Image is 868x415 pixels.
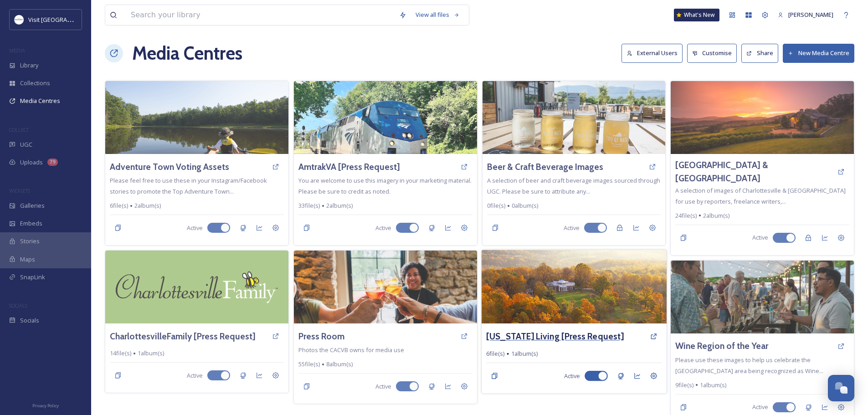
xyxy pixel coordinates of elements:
[687,44,737,62] button: Customise
[9,302,27,309] span: SOCIALS
[564,224,580,232] span: Active
[110,330,256,343] a: CharlottesvilleFamily [Press Request]
[486,349,504,358] span: 6 file(s)
[294,251,477,323] img: 00221083-6aa6-4053-8a31-fc9e6e43a90e.jpg
[674,9,719,21] a: What's New
[675,339,768,353] a: Wine Region of the Year
[788,10,833,19] span: [PERSON_NAME]
[675,186,846,205] span: A selection of images of Charlottesville & [GEOGRAPHIC_DATA] for use by reporters, freelance writ...
[752,233,768,242] span: Active
[741,44,778,62] button: Share
[110,176,267,195] span: Please feel free to use these in your Instagram/Facebook stories to promote the Top Adventure Tow...
[298,176,472,195] span: You are welcome to use this imagery in your marketing material. Please be sure to credit as noted.
[487,201,505,210] span: 0 file(s)
[687,44,742,62] a: Customise
[20,219,42,228] span: Embeds
[298,330,344,343] a: Press Room
[511,349,538,358] span: 1 album(s)
[487,176,660,195] span: A selection of beer and craft beverage images sourced through UGC. Please be sure to attribute an...
[700,381,726,389] span: 1 album(s)
[20,316,39,325] span: Socials
[512,201,538,210] span: 0 album(s)
[483,81,666,154] img: 7988958cc2438de5aadc4b9127402b8aa8d50d575e636ccab61cafb63c49c37f.jpg
[486,330,624,343] a: [US_STATE] Living [Press Request]
[47,159,58,166] div: 79
[294,81,477,154] img: cvillebyiphone-18246475786205776.jpeg
[20,140,32,149] span: UGC
[20,273,45,282] span: SnapLink
[375,224,391,232] span: Active
[411,6,464,24] a: View all files
[703,211,729,220] span: 2 album(s)
[481,250,666,324] img: Monticello%20aerial%2002-LP%20big.jpg
[20,237,40,246] span: Stories
[752,403,768,411] span: Active
[487,160,603,174] a: Beer & Craft Beverage Images
[134,201,161,210] span: 2 album(s)
[187,371,203,380] span: Active
[126,5,395,25] input: Search your library
[138,349,164,358] span: 1 album(s)
[15,15,24,24] img: Circle%20Logo.png
[675,159,833,185] a: [GEOGRAPHIC_DATA] & [GEOGRAPHIC_DATA]
[20,158,43,167] span: Uploads
[32,403,59,409] span: Privacy Policy
[20,97,60,105] span: Media Centres
[32,400,59,410] a: Privacy Policy
[828,375,854,401] button: Open Chat
[20,79,50,87] span: Collections
[298,360,320,369] span: 55 file(s)
[675,211,697,220] span: 24 file(s)
[110,201,128,210] span: 6 file(s)
[621,44,687,62] a: External Users
[773,6,838,24] a: [PERSON_NAME]
[375,382,391,391] span: Active
[20,255,35,264] span: Maps
[9,187,30,194] span: WIDGETS
[298,346,404,354] span: Photos the CACVB owns for media use
[110,349,131,358] span: 14 file(s)
[675,381,693,389] span: 9 file(s)
[671,261,854,333] img: Monticello%2520Wine%2520Week%2520at%2520Eastwood%2520Farm%2520and%2520Winery
[675,356,823,375] span: Please use these images to help us celebrate the [GEOGRAPHIC_DATA] area being recognized as Wine...
[20,201,45,210] span: Galleries
[187,224,203,232] span: Active
[621,44,683,62] button: External Users
[326,360,353,369] span: 8 album(s)
[20,61,38,70] span: Library
[298,160,400,174] a: AmtrakVA [Press Request]
[110,160,229,174] a: Adventure Town Voting Assets
[9,126,29,133] span: COLLECT
[671,81,854,154] img: Pippin%20Hill%20Sunset%20Shoot-6%20(1).jpg
[105,251,288,323] img: green_CvilleFamilyLogo_web.jpg
[783,44,854,62] button: New Media Centre
[9,47,25,54] span: MEDIA
[28,15,99,24] span: Visit [GEOGRAPHIC_DATA]
[298,201,320,210] span: 33 file(s)
[105,81,288,154] img: Canoeing%20on%20the%20Montfair%20Lake%20J%20Looney-1600%20%281%29.jpg
[132,40,242,67] h1: Media Centres
[564,372,580,380] span: Active
[326,201,353,210] span: 2 album(s)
